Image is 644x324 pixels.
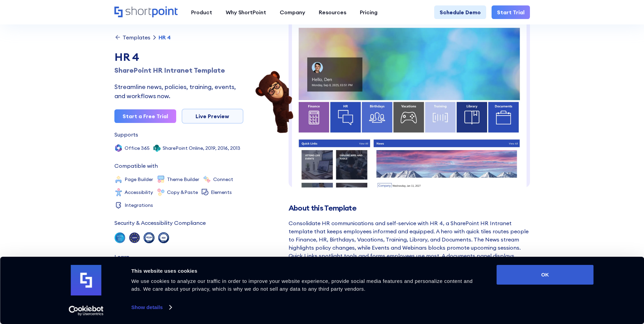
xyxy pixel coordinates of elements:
[114,82,243,101] div: Streamline news, policies, training, events, and workflows now.
[434,5,486,19] a: Schedule Demo
[125,190,153,195] div: Accessibility
[289,219,530,301] div: Consolidate HR communications and self-service with HR 4, a SharePoint HR Intranet template that ...
[114,34,150,41] a: Templates
[56,306,116,316] a: Usercentrics Cookiebot - opens in a new window
[114,6,178,18] a: Home
[360,8,378,16] div: Pricing
[289,204,530,212] h2: About this Template
[114,49,243,65] div: HR 4
[114,109,176,123] a: Start a Free Trial
[125,146,150,150] div: Office 365
[353,5,384,19] a: Pricing
[114,254,129,259] div: Learn
[125,203,153,208] div: Integrations
[191,8,212,16] div: Product
[163,146,240,150] div: SharePoint Online, 2019, 2016, 2013
[226,8,266,16] div: Why ShortPoint
[273,5,312,19] a: Company
[131,278,473,292] span: We use cookies to analyze our traffic in order to improve your website experience, provide social...
[123,35,150,40] div: Templates
[312,5,353,19] a: Resources
[125,177,153,182] div: Page Builder
[159,35,171,40] div: HR 4
[131,302,171,312] a: Show details
[182,109,243,124] a: Live Preview
[497,265,594,285] button: OK
[184,5,219,19] a: Product
[114,220,206,226] div: Security & Accessibility Compliance
[522,245,644,324] iframe: Chat Widget
[211,190,232,195] div: Elements
[71,265,102,295] img: logo
[114,163,158,168] div: Compatible with
[114,65,243,75] h1: SharePoint HR Intranet Template
[131,267,481,275] div: This website uses cookies
[319,8,346,16] div: Resources
[492,5,530,19] a: Start Trial
[167,190,198,195] div: Copy &Paste
[219,5,273,19] a: Why ShortPoint
[114,232,125,243] img: soc 2
[167,177,199,182] div: Theme Builder
[213,177,233,182] div: Connect
[114,132,138,137] div: Supports
[280,8,305,16] div: Company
